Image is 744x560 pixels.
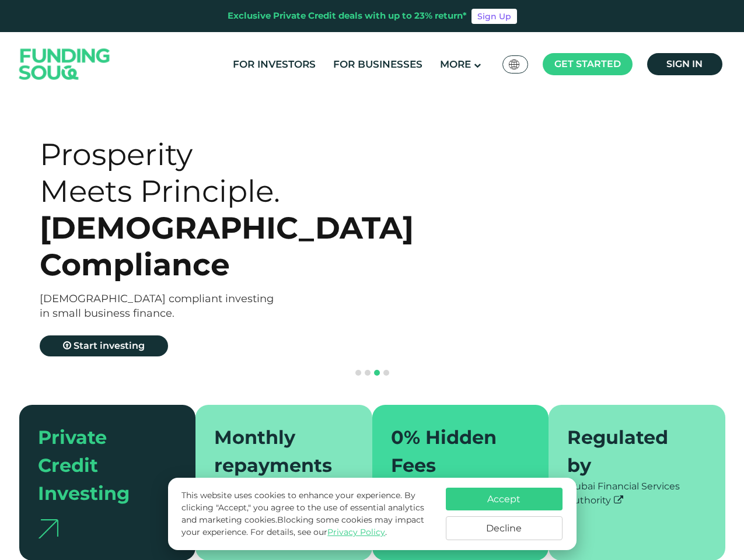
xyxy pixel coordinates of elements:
[363,368,372,377] button: navigation
[567,480,707,508] div: Dubai Financial Services Authority
[40,209,393,283] div: [DEMOGRAPHIC_DATA] Compliance
[181,489,434,538] p: This website uses cookies to enhance your experience. By clicking "Accept," you agree to the use ...
[74,340,145,351] span: Start investing
[330,55,425,74] a: For Businesses
[38,519,58,538] img: arrow
[440,58,471,70] span: More
[354,368,363,377] button: navigation
[230,55,319,74] a: For Investors
[446,488,563,510] button: Accept
[446,516,563,540] button: Decline
[40,292,393,306] div: [DEMOGRAPHIC_DATA] compliant investing
[327,527,385,537] a: Privacy Policy
[250,527,387,537] span: For details, see our .
[181,514,424,537] span: Blocking some cookies may impact your experience.
[666,58,703,69] span: Sign in
[40,306,393,321] div: in small business finance.
[214,423,340,480] div: Monthly repayments
[509,60,519,69] img: SA Flag
[40,173,393,209] div: Meets Principle.
[554,58,621,69] span: Get started
[38,423,163,508] div: Private Credit Investing
[8,35,122,94] img: Logo
[382,368,391,377] button: navigation
[471,9,517,24] a: Sign Up
[40,136,393,173] div: Prosperity
[647,53,722,75] a: Sign in
[372,368,382,377] button: navigation
[391,423,516,480] div: 0% Hidden Fees
[40,335,168,356] a: Start investing
[567,423,693,480] div: Regulated by
[228,9,467,23] div: Exclusive Private Credit deals with up to 23% return*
